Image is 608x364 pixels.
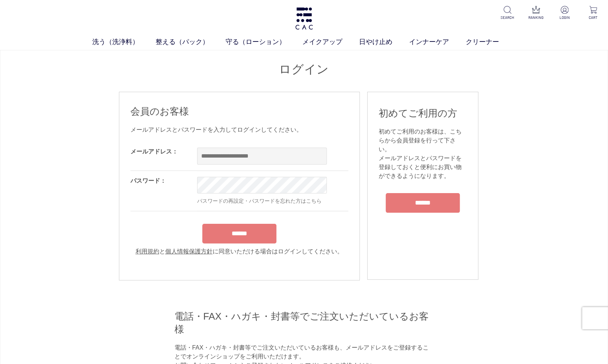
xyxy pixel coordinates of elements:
div: と に同意いただける場合はログインしてください。 [130,247,348,256]
label: パスワード： [130,178,166,184]
a: LOGIN [555,6,574,20]
img: logo [294,7,314,30]
div: 初めてご利用のお客様は、こちらから会員登録を行って下さい。 メールアドレスとパスワードを登録しておくと便利にお買い物ができるようになります。 [379,127,467,181]
a: パスワードの再設定・パスワードを忘れた方はこちら [197,198,322,204]
a: 洗う（洗浄料） [92,37,156,47]
span: 初めてご利用の方 [379,108,457,119]
a: 整える（パック） [156,37,226,47]
a: 利用規約 [136,248,159,255]
p: SEARCH [498,15,516,20]
a: SEARCH [498,6,516,20]
a: 日やけ止め [359,37,409,47]
a: CART [584,6,602,20]
label: メールアドレス： [130,148,178,155]
a: 個人情報保護方針 [165,248,213,255]
a: 守る（ローション） [226,37,302,47]
p: CART [584,15,602,20]
a: インナーケア [409,37,466,47]
div: メールアドレスとパスワードを入力してログインしてください。 [130,125,348,134]
h1: ログイン [119,61,489,77]
p: LOGIN [555,15,574,20]
a: メイクアップ [302,37,359,47]
p: RANKING [527,15,545,20]
span: 会員のお客様 [130,106,189,117]
a: クリーナー [466,37,516,47]
a: RANKING [527,6,545,20]
h2: 電話・FAX・ハガキ・封書等でご注文いただいているお客様 [175,310,434,336]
